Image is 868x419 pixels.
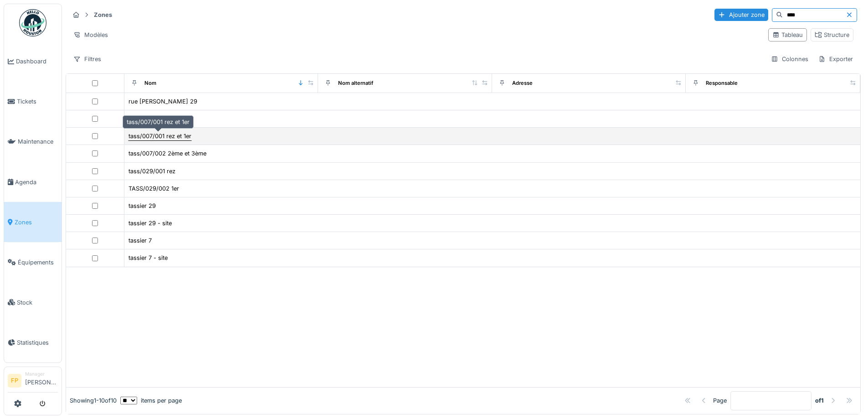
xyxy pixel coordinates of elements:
[128,132,191,140] div: tass/007/001 rez et 1er
[120,396,182,405] div: items per page
[4,242,62,282] a: Équipements
[128,149,206,158] div: tass/007/002 2ème et 3ème
[4,322,62,362] a: Statistiques
[4,162,62,202] a: Agenda
[767,52,812,66] div: Colonnes
[714,9,768,21] div: Ajouter zone
[90,10,116,19] strong: Zones
[123,115,194,129] div: tass/007/001 rez et 1er
[128,114,193,123] div: rue [PERSON_NAME] 7
[128,236,152,245] div: tassier 7
[128,167,175,176] div: tass/029/001 rez
[4,41,62,82] a: Dashboard
[15,178,58,186] span: Agenda
[772,31,803,39] div: Tableau
[69,28,112,41] div: Modèles
[4,82,62,122] a: Tickets
[814,52,857,66] div: Exporter
[144,79,156,87] div: Nom
[18,137,58,146] span: Maintenance
[128,202,156,210] div: tassier 29
[18,258,58,267] span: Équipements
[8,371,58,393] a: FP Manager[PERSON_NAME]
[815,396,824,405] strong: of 1
[338,79,373,87] div: Nom alternatif
[4,282,62,322] a: Stock
[17,97,58,106] span: Tickets
[815,31,849,39] div: Structure
[128,253,168,262] div: tassier 7 - site
[16,57,58,66] span: Dashboard
[713,396,727,405] div: Page
[70,396,117,405] div: Showing 1 - 10 of 10
[8,374,21,388] li: FP
[4,202,62,242] a: Zones
[128,97,197,106] div: rue [PERSON_NAME] 29
[4,122,62,162] a: Maintenance
[25,371,58,378] div: Manager
[25,371,58,390] li: [PERSON_NAME]
[128,184,179,193] div: TASS/029/002 1er
[512,79,533,87] div: Adresse
[19,9,46,36] img: Badge_color-CXgf-gQk.svg
[128,219,172,228] div: tassier 29 - site
[17,338,58,347] span: Statistiques
[17,298,58,307] span: Stock
[706,79,738,87] div: Responsable
[69,52,105,66] div: Filtres
[15,218,58,227] span: Zones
